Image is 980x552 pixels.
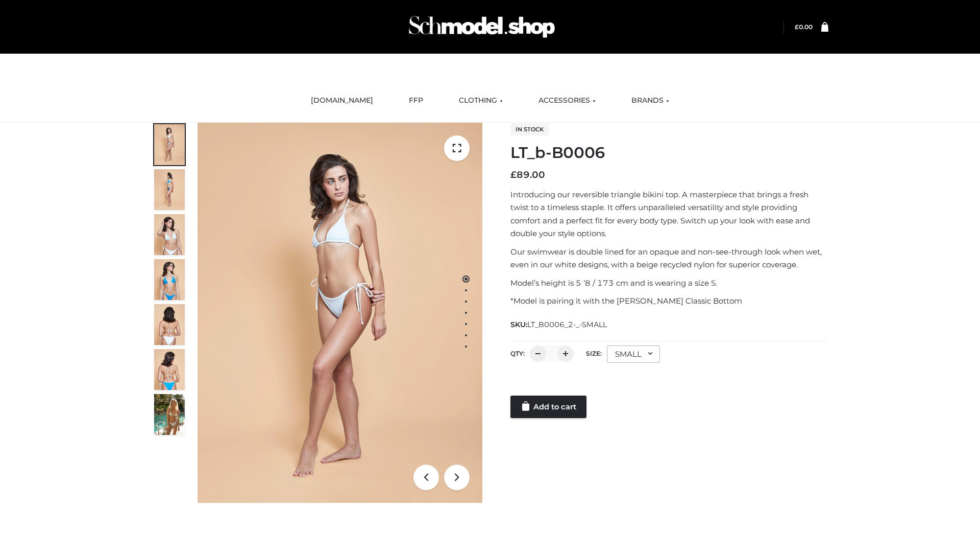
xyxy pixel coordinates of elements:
[510,318,608,331] span: SKU:
[531,89,603,112] a: ACCESSORIES
[510,245,828,271] p: Our swimwear is double lined for an opaque and non-see-through look when wet, even in our white d...
[624,89,677,112] a: BRANDS
[510,169,517,180] span: £
[401,89,431,112] a: FFP
[586,350,602,357] label: Size:
[510,123,549,135] span: In stock
[154,214,185,255] img: ArielClassicBikiniTop_CloudNine_AzureSky_OW114ECO_3-scaled.jpg
[795,23,813,31] a: £0.00
[154,124,185,165] img: ArielClassicBikiniTop_CloudNine_AzureSky_OW114ECO_1-scaled.jpg
[405,7,558,47] img: Schmodel Admin 964
[795,23,799,31] span: £
[154,169,185,210] img: ArielClassicBikiniTop_CloudNine_AzureSky_OW114ECO_2-scaled.jpg
[510,277,828,290] p: Model’s height is 5 ‘8 / 173 cm and is wearing a size S.
[510,188,828,240] p: Introducing our reversible triangle bikini top. A masterpiece that brings a fresh twist to a time...
[527,320,607,329] span: LT_B0006_2-_-SMALL
[510,169,545,180] bdi: 89.00
[510,144,828,162] h1: LT_b-B0006
[154,304,185,345] img: ArielClassicBikiniTop_CloudNine_AzureSky_OW114ECO_7-scaled.jpg
[795,23,813,31] bdi: 0.00
[198,123,482,503] img: ArielClassicBikiniTop_CloudNine_AzureSky_OW114ECO_1
[510,350,525,357] label: QTY:
[510,294,828,308] p: *Model is pairing it with the [PERSON_NAME] Classic Bottom
[510,396,586,418] a: Add to cart
[154,394,185,435] img: Arieltop_CloudNine_AzureSky2.jpg
[303,89,381,112] a: [DOMAIN_NAME]
[451,89,510,112] a: CLOTHING
[154,259,185,300] img: ArielClassicBikiniTop_CloudNine_AzureSky_OW114ECO_4-scaled.jpg
[607,346,660,363] div: SMALL
[154,349,185,390] img: ArielClassicBikiniTop_CloudNine_AzureSky_OW114ECO_8-scaled.jpg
